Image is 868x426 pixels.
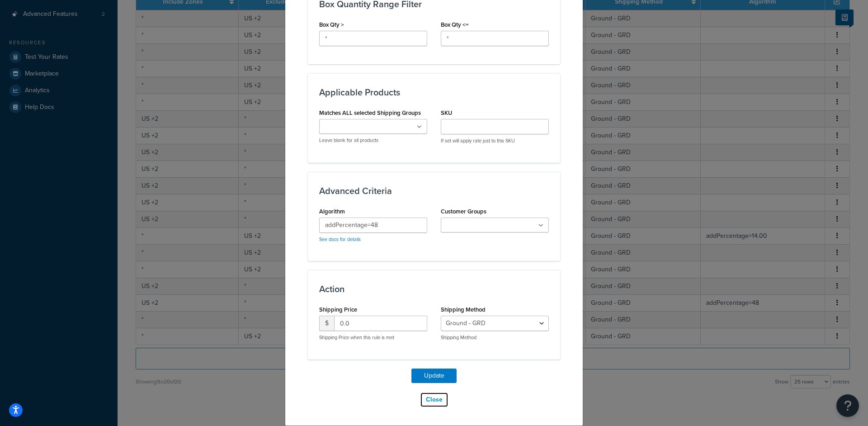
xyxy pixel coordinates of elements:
[420,392,448,407] button: Close
[319,137,427,144] p: Leave blank for all products
[319,334,427,341] p: Shipping Price when this rule is met
[411,369,457,383] button: Update
[319,316,334,331] span: $
[441,21,469,28] label: Box Qty <=
[319,284,549,294] h3: Action
[319,21,344,28] label: Box Qty >
[319,236,361,243] a: See docs for details
[319,186,549,196] h3: Advanced Criteria
[319,208,345,215] label: Algorithm
[441,306,486,313] label: Shipping Method
[441,208,486,215] label: Customer Groups
[319,109,421,116] label: Matches ALL selected Shipping Groups
[441,137,549,144] p: If set will apply rate just to this SKU
[319,306,357,313] label: Shipping Price
[441,109,452,116] label: SKU
[441,334,549,341] p: Shipping Method
[319,87,549,97] h3: Applicable Products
